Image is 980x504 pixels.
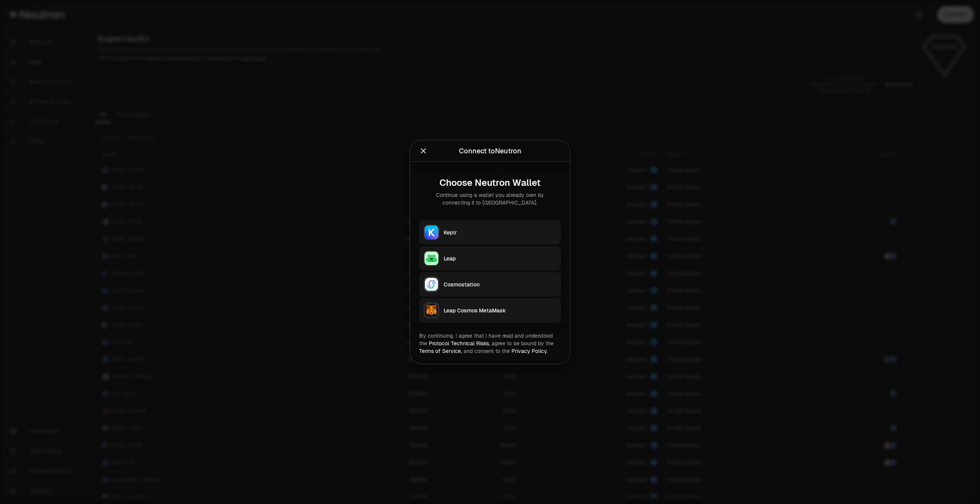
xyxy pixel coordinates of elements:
[425,278,438,291] img: Cosmostation
[425,191,555,206] div: Continue using a wallet you already own by connecting it to [GEOGRAPHIC_DATA].
[425,252,438,265] img: Leap
[419,220,561,245] button: KeplrKeplr
[425,226,438,239] img: Keplr
[419,332,561,355] div: By continuing, I agree that I have read and understood the agree to be bound by the and consent t...
[419,246,561,271] button: LeapLeap
[444,255,556,262] div: Leap
[511,348,548,354] a: Privacy Policy.
[459,146,521,156] div: Connect to Neutron
[425,304,438,317] img: Leap Cosmos MetaMask
[444,307,556,314] div: Leap Cosmos MetaMask
[419,348,462,354] a: Terms of Service,
[425,177,555,188] div: Choose Neutron Wallet
[419,146,428,156] button: Close
[429,340,490,347] a: Protocol Technical Risks,
[444,281,556,288] div: Cosmostation
[419,272,561,297] button: CosmostationCosmostation
[444,229,556,236] div: Keplr
[419,298,561,323] button: Leap Cosmos MetaMaskLeap Cosmos MetaMask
